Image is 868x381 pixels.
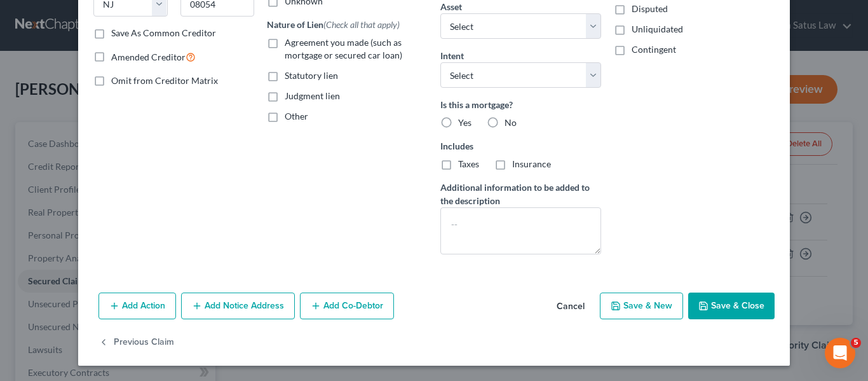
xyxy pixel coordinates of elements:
[512,158,551,169] span: Insurance
[600,293,683,319] button: Save & New
[285,90,340,101] span: Judgment lien
[98,329,174,356] button: Previous Claim
[300,293,394,319] button: Add Co-Debtor
[285,37,402,60] span: Agreement you made (such as mortgage or secured car loan)
[98,293,176,319] button: Add Action
[458,158,479,169] span: Taxes
[632,24,683,34] span: Unliquidated
[285,111,308,121] span: Other
[440,98,601,111] label: Is this a mortgage?
[505,117,517,128] span: No
[111,75,218,86] span: Omit from Creditor Matrix
[181,293,295,319] button: Add Notice Address
[546,294,595,319] button: Cancel
[111,27,216,39] label: Save As Common Creditor
[285,70,338,81] span: Statutory lien
[632,44,676,55] span: Contingent
[440,1,462,12] span: Asset
[440,139,601,153] label: Includes
[440,181,601,207] label: Additional information to be added to the description
[323,19,400,30] span: (Check all that apply)
[825,338,855,368] iframe: Intercom live chat
[111,52,186,62] span: Amended Creditor
[267,18,400,31] label: Nature of Lien
[688,293,775,319] button: Save & Close
[851,338,861,348] span: 5
[632,3,668,14] span: Disputed
[440,49,464,62] label: Intent
[458,117,471,128] span: Yes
